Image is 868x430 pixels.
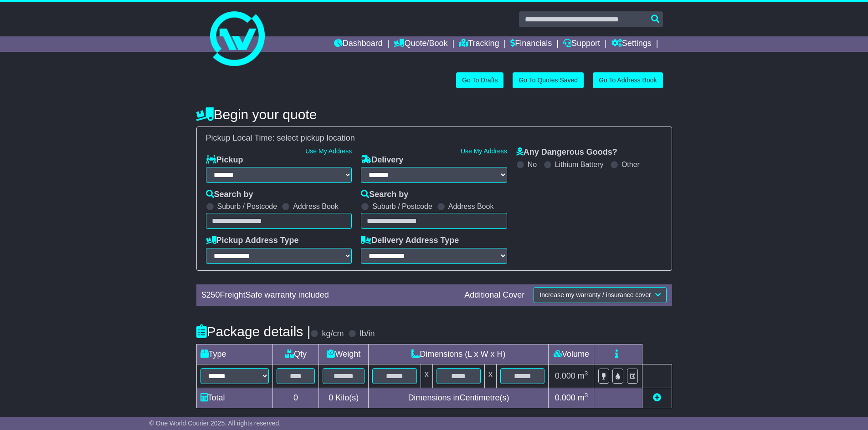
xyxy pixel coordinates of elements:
[369,388,549,408] td: Dimensions in Centimetre(s)
[206,155,243,165] label: Pickup
[510,36,552,52] a: Financials
[149,420,281,427] span: © One World Courier 2025. All rights reserved.
[319,344,369,364] td: Weight
[322,329,344,339] label: kg/cm
[206,190,253,200] label: Search by
[196,107,672,122] h4: Begin your quote
[528,160,537,169] label: No
[206,290,220,299] span: 250
[513,72,584,88] a: Go To Quotes Saved
[578,371,588,380] span: m
[555,393,575,402] span: 0.000
[555,160,604,169] label: Lithium Battery
[329,393,333,402] span: 0
[319,388,369,408] td: Kilo(s)
[196,324,311,339] h4: Package details |
[653,393,661,402] a: Add new item
[555,371,575,380] span: 0.000
[621,160,640,169] label: Other
[360,329,375,339] label: lb/in
[585,392,588,399] sup: 3
[539,291,651,298] span: Increase my warranty / insurance cover
[361,190,408,200] label: Search by
[272,344,319,364] td: Qty
[361,236,459,246] label: Delivery Address Type
[421,364,432,388] td: x
[196,344,272,364] td: Type
[549,344,594,364] td: Volume
[456,72,503,88] a: Go To Drafts
[372,202,432,211] label: Suburb / Postcode
[485,364,497,388] td: x
[394,36,447,52] a: Quote/Book
[460,290,529,300] div: Additional Cover
[448,202,494,211] label: Address Book
[272,388,319,408] td: 0
[369,344,549,364] td: Dimensions (L x W x H)
[461,147,507,155] a: Use My Address
[611,36,652,52] a: Settings
[516,147,617,157] label: Any Dangerous Goods?
[206,236,299,246] label: Pickup Address Type
[217,202,277,211] label: Suburb / Postcode
[585,370,588,377] sup: 3
[277,133,355,142] span: select pickup location
[293,202,339,211] label: Address Book
[534,287,666,303] button: Increase my warranty / insurance cover
[197,290,460,300] div: $ FreightSafe warranty included
[361,155,403,165] label: Delivery
[201,133,667,143] div: Pickup Local Time:
[459,36,499,52] a: Tracking
[563,36,600,52] a: Support
[196,388,272,408] td: Total
[305,147,352,155] a: Use My Address
[578,393,588,402] span: m
[593,72,663,88] a: Go To Address Book
[334,36,383,52] a: Dashboard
